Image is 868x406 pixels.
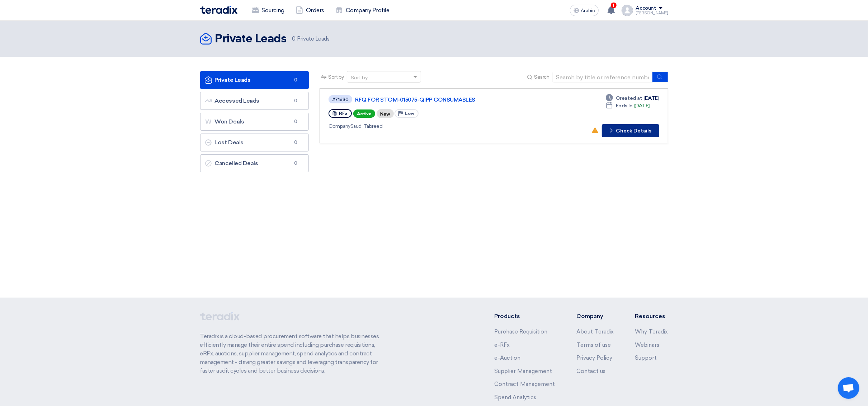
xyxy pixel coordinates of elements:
[635,328,668,335] a: Why Teradix
[339,111,348,116] font: RFx
[838,377,859,399] div: Open chat
[350,123,383,129] font: Saudi Tabreed
[616,95,642,101] font: Created at
[494,355,520,361] a: e-Auction
[294,98,297,103] font: 0
[355,97,534,103] a: RFQ FOR STOM-015075-QIPP CONSUMABLES
[405,111,414,116] font: Low
[494,342,510,348] a: e-RFx
[635,342,660,348] a: Webinars
[581,8,595,14] font: Arabic
[380,111,390,117] font: New
[215,160,258,167] font: Cancelled Deals
[357,111,372,116] font: Active
[292,36,296,42] font: 0
[576,368,605,374] a: Contact us
[616,103,633,109] font: Ends In
[262,7,284,14] font: Sourcing
[329,123,350,129] font: Company
[602,124,659,137] button: Check Details
[290,3,330,18] a: Orders
[576,342,611,348] a: Terms of use
[294,160,297,166] font: 0
[200,6,237,14] img: Teradix logo
[634,103,650,109] font: [DATE]
[215,76,251,83] font: Private Leads
[616,128,652,134] font: Check Details
[246,3,290,18] a: Sourcing
[534,74,549,80] font: Search
[215,97,259,104] font: Accessed Leads
[200,134,309,151] a: Lost Deals0
[297,36,330,42] font: Private Leads
[200,333,379,374] font: Teradix is ​​a cloud-based procurement software that helps businesses efficiently manage their en...
[215,118,244,125] font: Won Deals
[635,313,666,319] font: Resources
[328,74,344,80] font: Sort by
[332,97,349,102] font: #71630
[494,368,552,374] a: Supplier Management
[643,95,659,101] font: [DATE]
[613,3,614,8] font: 1
[570,5,599,16] button: Arabic
[355,97,475,103] font: RFQ FOR STOM-015075-QIPP CONSUMABLES
[200,71,309,89] a: Private Leads0
[494,328,547,335] a: Purchase Requisition
[636,5,656,11] font: Account
[622,5,633,16] img: profile_test.png
[294,119,297,124] font: 0
[200,154,309,172] a: Cancelled Deals0
[200,113,309,131] a: Won Deals0
[636,11,668,15] font: [PERSON_NAME]
[294,77,297,83] font: 0
[306,7,324,14] font: Orders
[200,92,309,110] a: Accessed Leads0
[215,139,244,146] font: Lost Deals
[346,7,390,14] font: Company Profile
[351,75,368,81] font: Sort by
[576,355,612,361] a: Privacy Policy
[576,328,614,335] a: About Teradix
[494,381,555,387] a: Contract Management
[215,33,287,45] font: Private Leads
[494,313,520,319] font: Products
[635,355,657,361] a: Support
[494,394,536,401] a: Spend Analytics
[552,72,653,83] input: Search by title or reference number
[294,140,297,145] font: 0
[576,313,603,319] font: Company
